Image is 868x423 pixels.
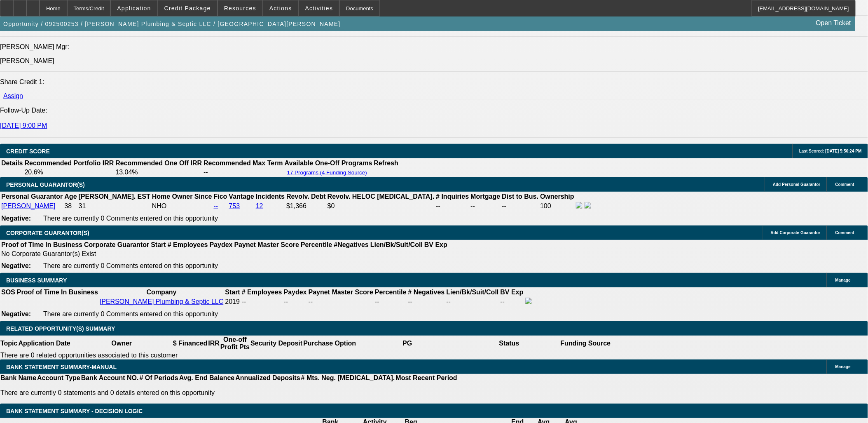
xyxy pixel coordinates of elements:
[179,374,235,382] th: Avg. End Balance
[303,336,356,351] th: Purchase Option
[328,193,435,200] b: Revolv. HELOC [MEDICAL_DATA].
[24,168,114,176] td: 20.6%
[459,336,560,351] th: Status
[1,250,451,258] td: No Corporate Guarantor(s) Exist
[374,159,399,167] th: Refresh
[1,159,23,167] th: Details
[16,288,98,296] th: Proof of Time In Business
[1,215,31,222] b: Negative:
[81,374,139,382] th: Bank Account NO.
[263,0,298,16] button: Actions
[208,336,220,351] th: IRR
[3,92,23,99] a: Assign
[375,289,406,296] b: Percentile
[234,241,299,248] b: Paynet Master Score
[168,241,208,248] b: # Employees
[64,202,77,211] td: 38
[576,202,583,209] img: facebook-icon.png
[115,168,202,176] td: 13.04%
[585,202,591,209] img: linkedin-icon.png
[309,298,373,305] div: --
[79,193,150,200] b: [PERSON_NAME]. EST
[24,159,114,167] th: Recommended Portfolio IRR
[334,241,369,248] b: #Negatives
[1,288,16,296] th: SOS
[6,408,143,414] span: Bank Statement Summary - Decision Logic
[408,289,445,296] b: # Negatives
[500,297,524,306] td: --
[284,159,373,167] th: Available One-Off Programs
[286,193,326,200] b: Revolv. Debt
[6,325,115,332] span: RELATED OPPORTUNITY(S) SUMMARY
[218,0,262,16] button: Resources
[229,193,254,200] b: Vantage
[6,230,89,236] span: CORPORATE GUARANTOR(S)
[773,182,821,187] span: Add Personal Guarantor
[115,159,202,167] th: Recommended One Off IRR
[525,298,532,304] img: facebook-icon.png
[139,374,179,382] th: # Of Periods
[18,336,70,351] th: Application Date
[435,202,469,211] td: --
[799,149,862,153] span: Last Scored: [DATE] 5:56:24 PM
[1,193,63,200] b: Personal Guarantor
[1,310,31,317] b: Negative:
[224,5,256,12] span: Resources
[6,364,117,370] span: BANK STATEMENT SUMMARY-MANUAL
[84,241,149,248] b: Corporate Guarantor
[210,241,233,248] b: Paydex
[470,202,501,211] td: --
[395,374,458,382] th: Most Recent Period
[203,159,283,167] th: Recommended Max Term
[835,364,851,369] span: Manage
[446,297,499,306] td: --
[158,0,217,16] button: Credit Package
[301,374,395,382] th: # Mts. Neg. [MEDICAL_DATA].
[43,215,218,222] span: There are currently 0 Comments entered on this opportunity
[235,374,300,382] th: Annualized Deposits
[229,202,240,209] a: 753
[152,202,213,211] td: NHO
[286,202,326,211] td: $1,366
[3,21,341,27] span: Opportunity / 092500253 / [PERSON_NAME] Plumbing & Septic LLC / [GEOGRAPHIC_DATA][PERSON_NAME]
[835,182,854,187] span: Comment
[502,193,539,200] b: Dist to Bus.
[375,298,406,305] div: --
[6,181,85,188] span: PERSONAL GUARANTOR(S)
[214,193,227,200] b: Fico
[250,336,303,351] th: Security Deposit
[471,193,501,200] b: Mortgage
[540,202,575,211] td: 100
[285,169,370,176] button: 17 Programs (4 Funding Source)
[203,168,283,176] td: --
[301,241,332,248] b: Percentile
[835,230,854,235] span: Comment
[117,5,151,12] span: Application
[6,148,50,155] span: CREDIT SCORE
[835,278,851,282] span: Manage
[214,202,218,209] a: --
[771,230,821,235] span: Add Corporate Guarantor
[269,5,292,12] span: Actions
[147,289,177,296] b: Company
[436,193,469,200] b: # Inquiries
[220,336,250,351] th: One-off Profit Pts
[309,289,373,296] b: Paynet Master Score
[37,374,81,382] th: Account Type
[111,0,157,16] button: Application
[173,336,208,351] th: $ Financed
[256,202,263,209] a: 12
[71,336,173,351] th: Owner
[1,262,31,269] b: Negative:
[370,241,423,248] b: Lien/Bk/Suit/Coll
[501,289,524,296] b: BV Exp
[447,289,499,296] b: Lien/Bk/Suit/Coll
[560,336,611,351] th: Funding Source
[225,289,240,296] b: Start
[540,193,574,200] b: Ownership
[1,241,83,249] th: Proof of Time In Business
[225,297,240,306] td: 2019
[327,202,435,211] td: $0
[305,5,333,12] span: Activities
[43,310,218,317] span: There are currently 0 Comments entered on this opportunity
